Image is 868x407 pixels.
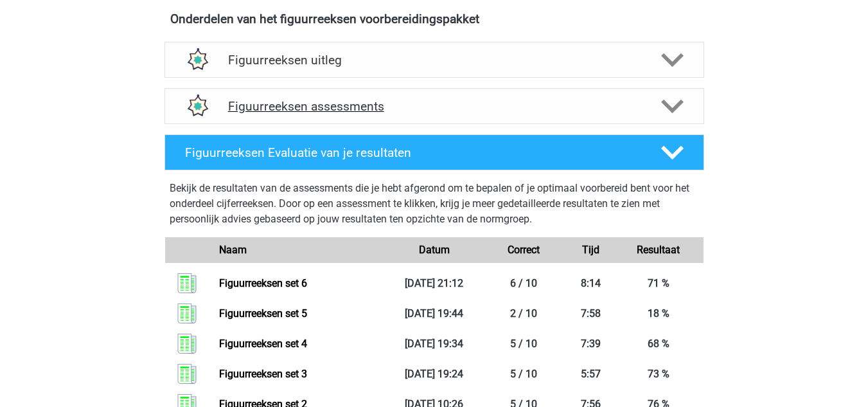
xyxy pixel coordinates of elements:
[219,338,307,350] a: Figuurreeksen set 4
[219,277,307,289] a: Figuurreeksen set 6
[569,242,614,258] div: Tijd
[170,12,698,26] h4: Onderdelen van het figuurreeksen voorbereidingspakket
[159,88,709,124] a: assessments Figuurreeksen assessments
[228,99,641,114] h4: Figuurreeksen assessments
[614,242,704,258] div: Resultaat
[159,42,709,78] a: uitleg Figuurreeksen uitleg
[181,43,213,76] img: figuurreeksen uitleg
[170,181,699,227] p: Bekijk de resultaten van de assessments die je hebt afgerond om te bepalen of je optimaal voorber...
[185,145,641,160] h4: Figuurreeksen Evaluatie van je resultaten
[228,53,641,68] h4: Figuurreeksen uitleg
[181,89,213,122] img: figuurreeksen assessments
[389,242,479,258] div: Datum
[219,368,307,380] a: Figuurreeksen set 3
[219,307,307,320] a: Figuurreeksen set 5
[159,134,709,170] a: Figuurreeksen Evaluatie van je resultaten
[479,242,569,258] div: Correct
[209,242,389,258] div: Naam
